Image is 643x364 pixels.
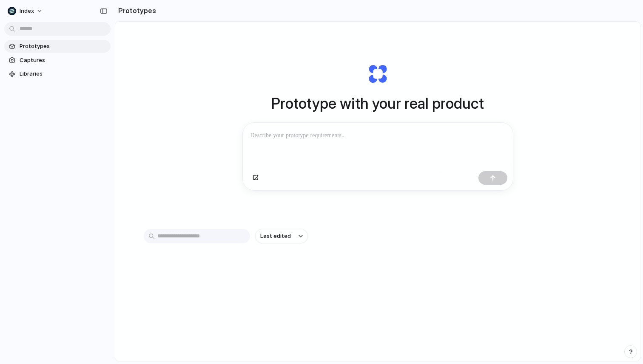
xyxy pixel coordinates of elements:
span: Index [20,7,34,15]
span: Captures [20,56,107,65]
span: Last edited [260,232,291,240]
a: Captures [4,54,111,67]
h1: Prototype with your real product [271,92,484,115]
button: Index [4,4,47,18]
span: Prototypes [20,42,107,51]
button: Last edited [255,229,308,243]
h2: Prototypes [115,6,156,16]
span: Libraries [20,70,107,78]
a: Libraries [4,68,111,80]
a: Prototypes [4,40,111,53]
